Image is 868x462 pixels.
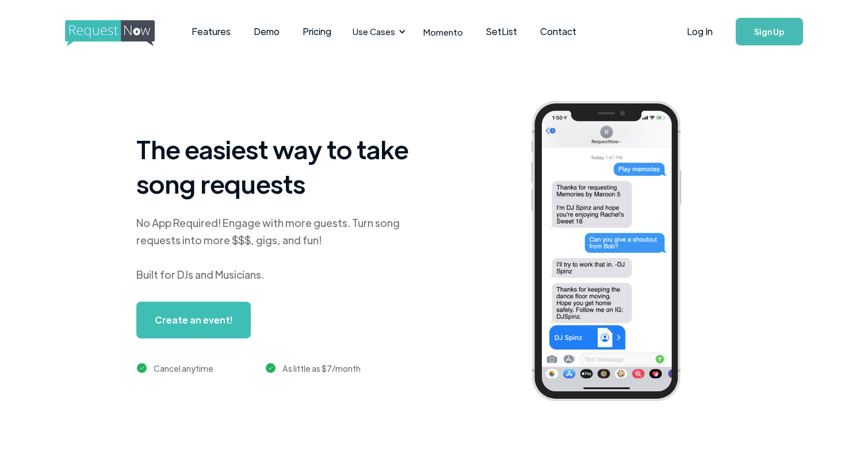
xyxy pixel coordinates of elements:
[291,14,343,49] a: Pricing
[353,25,395,38] div: Use Cases
[136,302,251,338] a: Create an event!
[242,14,291,49] a: Demo
[412,15,475,49] a: Momento
[137,363,147,373] img: green checkmark
[736,18,803,45] a: Sign Up
[675,11,724,52] a: Log In
[136,132,424,201] h1: The easiest way to take song requests
[529,14,588,49] a: Contact
[266,363,276,373] img: green checkmark
[180,14,242,49] a: Features
[65,20,176,47] img: requestnow logo
[65,20,151,43] a: home
[136,214,424,283] div: No App Required! Engage with more guests. Turn song requests into more $$$, gigs, and fun! Built ...
[346,14,409,49] div: Use Cases
[282,361,361,375] div: As little as $7/month
[475,14,529,49] a: SetList
[154,361,213,375] div: Cancel anytime
[518,93,712,413] img: iphone screenshot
